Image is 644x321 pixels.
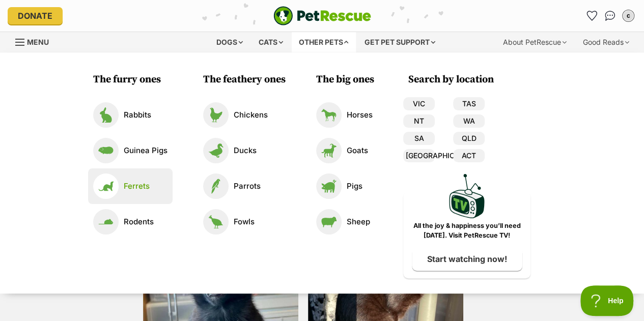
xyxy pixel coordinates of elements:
a: Fowls Fowls [203,209,281,235]
a: Rodents Rodents [93,209,167,235]
a: Ducks Ducks [203,138,281,163]
div: Cats [251,32,290,52]
a: NT [403,114,435,128]
a: ACT [453,149,485,162]
h3: The big ones [316,73,378,87]
p: Fowls [234,216,255,228]
img: Parrots [203,173,229,199]
p: Rodents [124,216,154,228]
iframe: Help Scout Beacon - Open [580,285,634,316]
a: Chickens Chickens [203,102,281,128]
h3: Search by location [408,73,530,87]
img: Rodents [93,209,119,235]
p: Guinea Pigs [124,145,167,157]
h3: The feathery ones [203,73,286,87]
p: Ferrets [124,181,150,192]
p: Pigs [347,181,362,192]
a: [GEOGRAPHIC_DATA] [403,149,435,162]
a: Pigs Pigs [316,173,373,199]
img: logo-e224e6f780fb5917bec1dbf3a21bbac754714ae5b6737aabdf751b685950b380.svg [273,6,371,25]
a: VIC [403,97,435,110]
a: Horses Horses [316,102,373,128]
h3: The furry ones [93,73,173,87]
a: Ferrets Ferrets [93,173,167,199]
img: Fowls [203,209,229,235]
a: Parrots Parrots [203,173,281,199]
p: Sheep [347,216,370,228]
a: Favourites [583,8,600,24]
img: Goats [316,138,342,163]
img: Ducks [203,138,229,163]
a: TAS [453,97,485,110]
a: QLD [453,132,485,145]
img: Chickens [203,102,229,128]
img: Rabbits [93,102,119,128]
div: Dogs [209,32,250,52]
img: Ferrets [93,173,119,199]
p: Rabbits [124,109,151,121]
div: Good Reads [576,32,636,52]
a: Goats Goats [316,138,373,163]
img: Guinea Pigs [93,138,119,163]
p: Chickens [234,109,268,121]
a: Conversations [602,8,618,24]
a: SA [403,132,435,145]
div: About PetRescue [496,32,574,52]
a: PetRescue [273,6,371,25]
div: Other pets [292,32,356,52]
a: Menu [15,32,56,50]
p: Horses [347,109,373,121]
img: PetRescue TV logo [449,174,485,218]
a: Start watching now! [412,247,522,271]
p: All the joy & happiness you’ll need [DATE]. Visit PetRescue TV! [411,221,523,241]
img: Horses [316,102,342,128]
p: Parrots [234,181,261,192]
button: My account [620,8,636,24]
img: chat-41dd97257d64d25036548639549fe6c8038ab92f7586957e7f3b1b290dea8141.svg [605,11,615,21]
a: WA [453,114,485,128]
div: Get pet support [357,32,442,52]
a: Donate [8,7,63,24]
img: Sheep [316,209,342,235]
img: Pigs [316,173,342,199]
div: c [623,11,633,21]
a: Rabbits Rabbits [93,102,167,128]
ul: Account quick links [583,8,636,24]
a: Guinea Pigs Guinea Pigs [93,138,167,163]
p: Goats [347,145,368,157]
p: Ducks [234,145,257,157]
a: Sheep Sheep [316,209,373,235]
span: Menu [27,38,49,46]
